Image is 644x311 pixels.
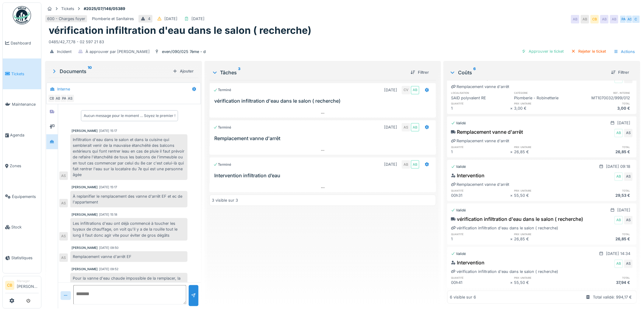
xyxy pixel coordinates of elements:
[3,150,41,181] a: Zones
[569,47,609,55] div: Rejeter le ticket
[451,164,466,169] div: Validé
[514,105,574,111] div: 3,00 €
[573,91,633,95] h6: ref. interne
[17,279,39,292] li: [PERSON_NAME]
[451,138,509,144] div: Remplacement vanne d'arrêt
[72,246,98,250] div: [PERSON_NAME]
[451,84,509,90] div: Remplacement vanne d'arrêt
[3,58,41,89] a: Tickets
[573,189,633,193] h6: total
[451,101,510,105] h6: quantité
[84,113,175,118] div: Aucun message pour le moment … Soyez le premier !
[92,16,134,22] div: Plomberie et Sanitaires
[614,260,623,268] div: AB
[11,255,39,261] span: Statistiques
[451,95,510,101] div: SAID polyvalent RE
[212,197,238,203] div: 3 visible sur 3
[514,276,574,280] h6: prix unitaire
[238,69,241,76] sup: 3
[191,16,205,22] div: [DATE]
[451,215,583,223] div: vérification infiltration d'eau dans le salon ( recherche)
[451,91,510,95] h6: localisation
[573,276,633,280] h6: total
[573,149,633,155] div: 26,85 €
[86,49,150,55] div: À approuver par [PERSON_NAME]
[213,125,232,130] div: Terminé
[473,69,476,76] sup: 6
[611,47,638,56] div: Actions
[632,15,640,23] div: C
[99,129,117,133] div: [DATE] 15:17
[11,71,39,77] span: Tickets
[384,87,397,93] div: [DATE]
[212,69,406,76] div: Tâches
[451,280,510,285] div: 00h41
[614,129,623,137] div: AB
[60,94,68,103] div: PA
[3,28,41,58] a: Dashboard
[57,49,72,55] div: Incident
[66,94,75,103] div: AS
[408,68,431,76] div: Filtrer
[573,280,633,285] div: 37,94 €
[451,251,466,256] div: Validé
[451,276,510,280] h6: quantité
[72,185,98,189] div: [PERSON_NAME]
[514,149,574,155] div: 26,85 €
[48,94,56,103] div: CB
[451,149,510,155] div: 1
[3,212,41,243] a: Stock
[213,162,232,167] div: Terminé
[3,181,41,212] a: Équipements
[510,105,514,111] div: ×
[402,123,410,132] div: AS
[606,251,631,256] div: [DATE] 14:34
[451,189,510,193] h6: quantité
[88,68,92,75] sup: 10
[402,160,410,169] div: AB
[57,86,70,92] div: Interne
[514,101,574,105] h6: prix unitaire
[213,87,232,93] div: Terminé
[215,98,434,104] h3: vérification infiltration d'eau dans le salon ( recherche)
[3,89,41,120] a: Maintenance
[11,40,39,46] span: Dashboard
[573,145,633,149] h6: total
[5,281,14,290] li: CB
[614,172,623,181] div: AB
[451,182,509,187] div: Remplacement vanne d'arrêt
[411,86,419,94] div: AB
[600,15,609,23] div: AB
[581,15,589,23] div: AB
[614,216,623,224] div: AB
[514,91,574,95] h6: catégorie
[49,37,637,45] div: 0485/42,77,78 - 02 597 21 83
[620,15,628,23] div: PA
[514,193,574,198] div: 55,50 €
[3,242,41,273] a: Statistiques
[606,164,631,169] div: [DATE] 09:18
[99,212,117,217] div: [DATE] 15:18
[170,67,196,75] div: Ajouter
[451,121,466,126] div: Validé
[215,136,434,141] h3: Remplacement vanne d'arrêt
[573,101,633,105] h6: total
[514,95,574,101] div: Plomberie - Robinetterie
[450,69,606,76] div: Coûts
[162,49,206,55] div: even/090/025 7ème - d
[47,16,85,22] div: 600 - Charges foyer
[451,193,510,198] div: 00h31
[610,15,618,23] div: AB
[10,132,39,138] span: Agenda
[70,134,187,180] div: Infiltration d'eau dans le salon et dans la cuisine qui semblerait venir de la mauvaise étanchéit...
[70,218,187,241] div: Les infiltrations d'eau ont déjà commencé à toucher les tuyaux de chauffage, on voit qu'il y a de...
[59,253,68,262] div: AS
[450,294,476,300] div: 6 visible sur 6
[571,15,579,23] div: AB
[61,6,74,12] div: Tickets
[451,236,510,242] div: 1
[3,120,41,150] a: Agenda
[54,94,62,103] div: AB
[148,16,150,22] div: 4
[451,232,510,236] h6: quantité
